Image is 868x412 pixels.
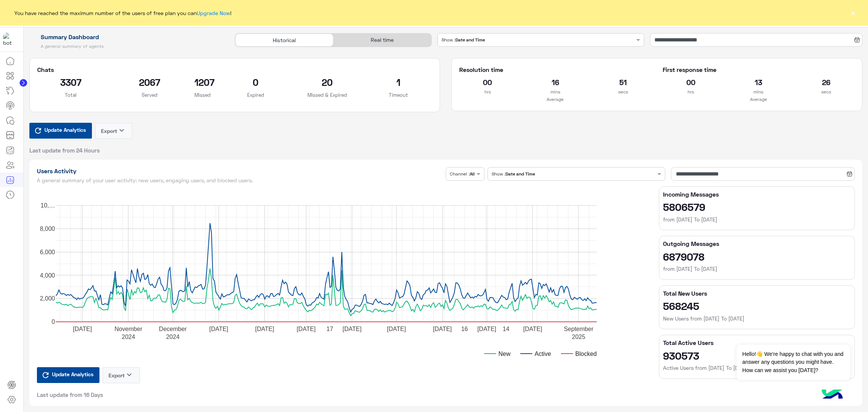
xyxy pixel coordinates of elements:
text: December [159,325,186,332]
text: New [498,350,510,357]
h2: 930573 [663,349,851,362]
p: Total [37,91,105,99]
button: Exportkeyboard_arrow_down [95,123,133,139]
text: [DATE] [387,325,406,332]
h6: from [DATE] To [DATE] [663,265,851,273]
h2: 3307 [37,76,105,88]
h2: 0 [222,76,289,88]
svg: A chart. [37,186,646,367]
text: 2025 [572,333,585,340]
text: 8,000 [40,225,55,232]
p: Expired [222,91,289,99]
text: Active [535,350,551,357]
span: Last update from 16 Days [37,391,103,398]
h5: A general summary of your user activity: new users, engaging users, and blocked users. [37,177,443,183]
i: keyboard_arrow_down [125,370,134,379]
b: Date and Time [455,37,485,43]
button: × [849,9,857,17]
text: [DATE] [73,325,92,332]
i: keyboard_arrow_down [117,126,126,135]
text: [DATE] [296,325,315,332]
p: Timeout [365,91,432,99]
p: secs [595,88,651,96]
h2: 1207 [194,76,211,88]
span: Hello!👋 We're happy to chat with you and answer any questions you might have. How can we assist y... [737,345,850,380]
h6: from [DATE] To [DATE] [663,216,851,223]
img: 1403182699927242 [3,33,17,46]
button: Update Analytics [29,123,92,139]
text: November [114,325,142,332]
p: Missed & Expired [301,91,353,99]
span: You have reached the maximum number of the users of free plan you can ! [14,9,231,17]
h2: 5806579 [663,201,851,213]
h5: Incoming Messages [663,191,851,198]
p: mins [730,88,787,96]
h2: 1 [365,76,432,88]
h2: 568245 [663,300,851,312]
img: hulul-logo.png [819,382,845,408]
text: Blocked [575,350,597,357]
text: [DATE] [432,325,451,332]
text: [DATE] [209,325,228,332]
p: hrs [663,88,719,96]
h2: 51 [595,76,651,88]
h2: 13 [730,76,787,88]
button: Update Analytics [37,367,99,383]
text: 2024 [166,333,179,340]
div: Real time [333,34,431,47]
h5: Total Active Users [663,339,851,346]
text: 14 [503,325,509,332]
h5: A general summary of agents [29,43,226,49]
h5: First response time [663,66,854,73]
h5: Chats [37,66,432,73]
span: Last update from 24 Hours [29,146,100,154]
p: secs [798,88,854,96]
span: Update Analytics [43,125,88,135]
h1: Users Activity [37,167,443,175]
h2: 2067 [116,76,183,88]
h6: Active Users from [DATE] To [DATE] [663,364,851,372]
text: [DATE] [255,325,274,332]
h5: Outgoing Messages [663,240,851,247]
h5: Total New Users [663,290,851,297]
text: 6,000 [40,249,55,255]
text: 0 [52,319,55,325]
text: 4,000 [40,272,55,278]
b: Date and Time [506,171,535,177]
text: 2024 [122,333,135,340]
h2: 20 [301,76,353,88]
text: September [564,325,593,332]
text: 10,… [40,202,55,209]
h2: 00 [459,76,516,88]
div: Historical [235,34,333,47]
p: Missed [194,91,211,99]
a: Upgrade Now [197,10,230,16]
b: All [470,171,475,177]
text: 2,000 [40,295,55,302]
h2: 6879078 [663,250,851,262]
h2: 00 [663,76,719,88]
p: hrs [459,88,516,96]
h2: 16 [527,76,584,88]
text: [DATE] [477,325,496,332]
text: 17 [326,325,333,332]
h2: 26 [798,76,854,88]
span: Update Analytics [50,369,95,379]
h5: Resolution time [459,66,651,73]
p: mins [527,88,584,96]
h6: New Users from [DATE] To [DATE] [663,315,851,322]
button: Exportkeyboard_arrow_down [102,367,140,383]
p: Average [459,96,651,103]
h1: Summary Dashboard [29,33,226,41]
text: [DATE] [523,325,542,332]
text: [DATE] [342,325,361,332]
text: 16 [461,325,468,332]
p: Served [116,91,183,99]
p: Average [663,96,854,103]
